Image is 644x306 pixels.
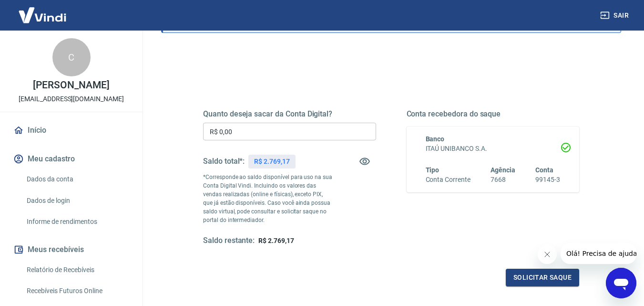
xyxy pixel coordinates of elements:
h5: Saldo restante: [203,236,255,246]
span: R$ 2.769,17 [258,237,294,244]
a: Informe de rendimentos [23,212,131,232]
span: Agência [491,166,515,174]
p: *Corresponde ao saldo disponível para uso na sua Conta Digital Vindi. Incluindo os valores das ve... [203,173,333,224]
h5: Saldo total*: [203,157,245,166]
span: Banco [426,135,445,143]
h5: Quanto deseja sacar da Conta Digital? [203,109,376,119]
span: Conta [535,166,553,174]
a: Relatório de Recebíveis [23,260,131,280]
p: [PERSON_NAME] [33,80,109,90]
div: C [52,38,91,76]
button: Solicitar saque [506,269,579,286]
p: R$ 2.769,17 [254,157,289,167]
p: [EMAIL_ADDRESS][DOMAIN_NAME] [19,94,124,104]
h6: 7668 [491,175,515,185]
button: Meu cadastro [11,148,131,169]
a: Dados de login [23,191,131,211]
h6: Conta Corrente [426,175,470,185]
span: Olá! Precisa de ajuda? [6,7,80,14]
iframe: Botão para abrir a janela de mensagens [606,268,636,298]
span: Tipo [426,166,440,174]
button: Meus recebíveis [11,239,131,260]
a: Início [11,120,131,141]
h6: 99145-3 [535,175,560,185]
iframe: Mensagem da empresa [561,243,636,264]
h5: Conta recebedora do saque [407,109,580,119]
button: Sair [598,7,633,24]
a: Recebíveis Futuros Online [23,281,131,301]
a: Dados da conta [23,169,131,189]
img: Vindi [11,0,73,30]
h6: ITAÚ UNIBANCO S.A. [426,144,561,154]
iframe: Fechar mensagem [538,245,557,264]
